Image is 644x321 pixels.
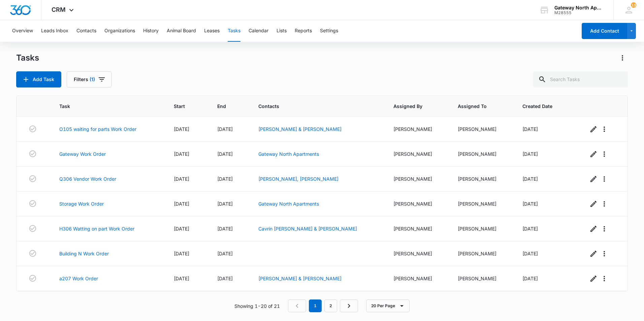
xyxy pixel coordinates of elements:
a: O105 waiting for parts Work Order [59,126,136,133]
span: [DATE] [174,251,189,256]
span: Task [59,103,148,110]
div: [PERSON_NAME] [393,126,442,133]
div: [PERSON_NAME] [458,250,506,257]
span: [DATE] [174,201,189,207]
button: Filters(1) [67,71,111,87]
div: [PERSON_NAME] [458,175,506,182]
span: [DATE] [217,126,233,132]
span: [DATE] [522,126,538,132]
span: [DATE] [174,151,189,157]
span: Assigned By [393,103,432,110]
span: [DATE] [217,251,233,256]
div: [PERSON_NAME] [458,275,506,282]
span: [DATE] [522,201,538,207]
span: Contacts [258,103,367,110]
div: account name [554,5,604,10]
span: [DATE] [217,226,233,231]
a: [PERSON_NAME] & [PERSON_NAME] [258,126,342,132]
span: (1) [90,77,95,82]
a: [PERSON_NAME], [PERSON_NAME] [258,176,339,182]
span: [DATE] [217,201,233,207]
span: [DATE] [522,226,538,231]
span: [DATE] [217,176,233,182]
div: [PERSON_NAME] [458,126,506,133]
p: Showing 1-20 of 21 [234,302,280,310]
button: History [143,20,159,42]
div: [PERSON_NAME] [458,200,506,207]
div: [PERSON_NAME] [458,150,506,157]
a: H306 Watting on part Work Order [59,225,134,232]
div: [PERSON_NAME] [393,175,442,182]
button: Organizations [104,20,135,42]
span: Created Date [522,103,562,110]
span: [DATE] [217,276,233,281]
button: Lists [277,20,287,42]
a: [PERSON_NAME] & [PERSON_NAME] [258,276,342,281]
a: Gateway North Apartments [258,151,319,157]
span: [DATE] [522,176,538,182]
button: Leases [204,20,220,42]
button: Tasks [228,20,240,42]
span: [DATE] [174,176,189,182]
span: [DATE] [217,151,233,157]
span: [DATE] [522,151,538,157]
span: [DATE] [174,226,189,231]
button: Reports [295,20,312,42]
a: Next Page [340,299,358,312]
span: End [217,103,232,110]
div: notifications count [631,2,636,8]
input: Search Tasks [533,71,628,87]
button: Overview [12,20,33,42]
span: 13 [631,2,636,8]
div: account id [554,10,604,15]
button: Contacts [76,20,96,42]
button: 20 Per Page [366,299,410,312]
span: Assigned To [458,103,496,110]
a: Storage Work Order [59,200,104,207]
div: [PERSON_NAME] [393,225,442,232]
a: Q306 Vendor Work Order [59,175,116,182]
div: [PERSON_NAME] [393,150,442,157]
button: Calendar [249,20,268,42]
nav: Pagination [288,299,358,312]
div: [PERSON_NAME] [458,225,506,232]
a: Building N Work Order [59,250,109,257]
a: a207 Work Order [59,275,98,282]
span: [DATE] [522,276,538,281]
div: [PERSON_NAME] [393,275,442,282]
button: Settings [320,20,338,42]
span: CRM [52,6,66,13]
h1: Tasks [16,53,39,63]
a: Page 2 [324,299,337,312]
button: Animal Board [167,20,196,42]
span: Start [174,103,191,110]
a: Gateway North Apartments [258,201,319,207]
button: Add Contact [582,23,627,39]
span: [DATE] [174,276,189,281]
span: [DATE] [174,126,189,132]
div: [PERSON_NAME] [393,200,442,207]
em: 1 [309,299,322,312]
div: [PERSON_NAME] [393,250,442,257]
button: Add Task [16,71,61,87]
span: [DATE] [522,251,538,256]
button: Leads Inbox [41,20,68,42]
a: Cavrin [PERSON_NAME] & [PERSON_NAME] [258,226,357,231]
a: Gateway Work Order [59,150,106,157]
button: Actions [617,52,628,63]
